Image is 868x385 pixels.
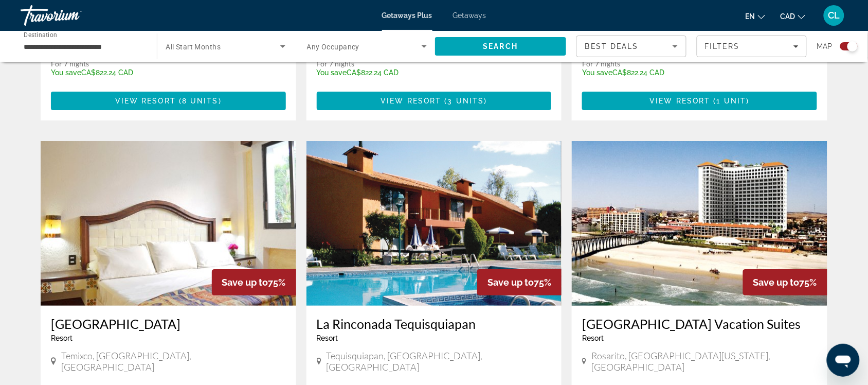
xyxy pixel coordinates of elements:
span: 3 units [448,97,484,105]
span: Resort [51,334,73,342]
iframe: Bouton de lancement de la fenêtre de messagerie [827,344,860,377]
div: 75% [743,269,827,295]
img: Coral Cuernavaca Resort & Spa [41,141,296,306]
span: 1 unit [717,97,747,105]
span: Resort [582,334,604,342]
img: La Rinconada Tequisquiapan [306,141,562,306]
button: View Resort(1 unit) [582,92,817,110]
span: Save up to [222,277,268,288]
span: Resort [317,334,338,342]
span: Save up to [753,277,800,288]
p: For 7 nights [51,59,276,68]
a: La Rinconada Tequisquiapan [317,316,552,331]
span: Tequisquiapan, [GEOGRAPHIC_DATA], [GEOGRAPHIC_DATA] [327,350,552,373]
button: View Resort(8 units) [51,92,286,110]
span: Filters [705,42,740,50]
span: ( ) [176,97,222,105]
span: 8 units [182,97,219,105]
span: Destination [24,31,57,39]
span: Search [483,42,518,50]
p: For 7 nights [317,59,479,68]
span: You save [582,68,612,77]
p: CA$822.24 CAD [317,68,479,77]
a: Travorium [21,2,123,29]
span: View Resort [115,97,176,105]
img: Rosarito Beach Vacation Suites [572,141,827,306]
span: You save [51,68,81,77]
a: [GEOGRAPHIC_DATA] [51,316,286,331]
mat-select: Sort by [585,40,678,52]
span: Map [817,39,833,54]
button: Filters [697,36,807,57]
button: View Resort(3 units) [317,92,552,110]
p: For 7 nights [582,59,745,68]
input: Select destination [24,41,143,53]
a: Getaways Plus [382,11,432,20]
div: 75% [477,269,562,295]
span: en [746,12,755,21]
div: 75% [212,269,296,295]
span: ( ) [442,97,487,105]
span: View Resort [650,97,711,105]
span: All Start Months [166,43,221,51]
p: CA$822.24 CAD [51,68,276,77]
button: Search [435,37,566,56]
span: View Resort [381,97,441,105]
span: Save up to [487,277,534,288]
span: Best Deals [585,42,639,50]
a: [GEOGRAPHIC_DATA] Vacation Suites [582,316,817,331]
a: Getaways [453,11,486,20]
button: Change language [746,9,765,24]
span: Any Occupancy [307,43,360,51]
button: User Menu [821,5,847,26]
span: Temixco, [GEOGRAPHIC_DATA], [GEOGRAPHIC_DATA] [61,350,286,373]
button: Change currency [781,9,805,24]
span: Rosarito, [GEOGRAPHIC_DATA][US_STATE], [GEOGRAPHIC_DATA] [592,350,817,373]
span: ( ) [711,97,750,105]
p: CA$822.24 CAD [582,68,745,77]
span: CAD [781,12,795,21]
span: CL [828,10,840,21]
span: You save [317,68,347,77]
